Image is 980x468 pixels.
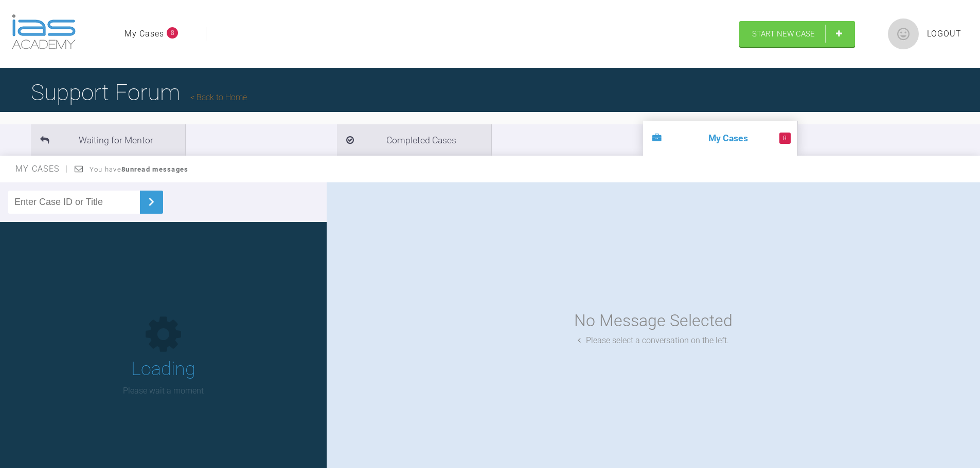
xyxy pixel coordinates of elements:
[337,124,491,156] li: Completed Cases
[31,124,185,156] li: Waiting for Mentor
[643,121,797,156] li: My Cases
[31,74,247,110] h1: Support Forum
[779,133,791,144] span: 8
[167,27,178,39] span: 8
[190,92,247,102] a: Back to Home
[90,165,189,173] span: You have
[121,165,188,173] strong: 8 unread messages
[578,334,729,347] div: Please select a conversation on the left.
[123,384,204,398] p: Please wait a moment
[143,194,159,210] img: chevronRight.28bd32b0.svg
[131,354,195,384] h1: Loading
[8,191,140,214] input: Enter Case ID or Title
[15,164,68,174] span: My Cases
[739,21,855,47] a: Start New Case
[574,308,733,334] div: No Message Selected
[752,29,815,39] span: Start New Case
[12,14,76,49] img: logo-light.3e3ef733.png
[124,27,164,41] a: My Cases
[927,27,961,41] a: Logout
[888,18,919,49] img: profile.png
